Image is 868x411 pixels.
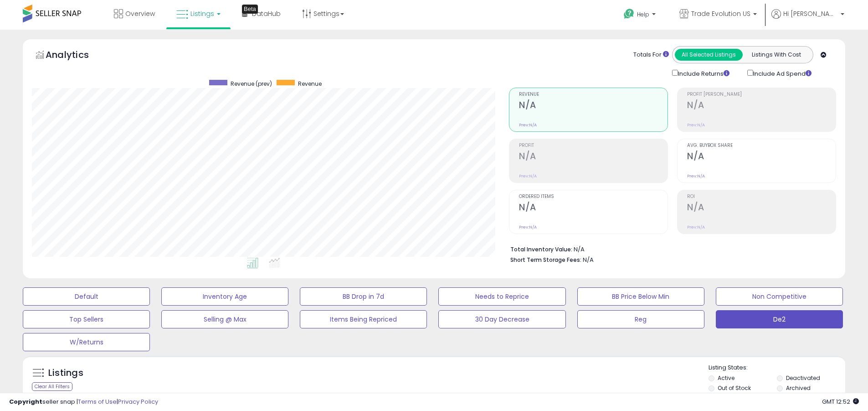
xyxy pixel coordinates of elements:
a: Privacy Policy [118,397,158,406]
small: Prev: N/A [519,173,537,179]
small: Prev: N/A [519,122,537,128]
b: Short Term Storage Fees: [510,256,581,264]
h5: Analytics [46,48,107,63]
button: BB Drop in 7d [300,287,427,306]
a: Hi [PERSON_NAME] [771,9,844,30]
h2: N/A [519,151,668,163]
label: Out of Stock [718,384,751,392]
h2: N/A [687,100,836,112]
span: Ordered Items [519,194,668,199]
div: Include Ad Spend [740,68,826,78]
span: Revenue [298,80,322,88]
span: Revenue (prev) [231,80,272,88]
div: Clear All Filters [32,382,72,391]
button: Reg [577,310,704,328]
div: Tooltip anchor [242,5,258,14]
h5: Listings [48,367,83,380]
h2: N/A [519,100,668,112]
span: Listings [190,9,214,18]
button: W/Returns [23,333,150,351]
strong: Copyright [9,397,42,406]
span: 2025-10-13 12:52 GMT [822,397,859,406]
a: Terms of Use [78,397,117,406]
button: Default [23,287,150,306]
button: Items Being Repriced [300,310,427,328]
li: N/A [510,243,829,254]
a: Help [616,1,665,30]
span: DataHub [252,9,281,18]
button: Inventory Age [161,287,288,306]
span: Hi [PERSON_NAME] [783,9,838,18]
span: N/A [583,255,594,264]
button: Listings With Cost [742,49,810,61]
button: BB Price Below Min [577,287,704,306]
small: Prev: N/A [687,122,705,128]
div: seller snap | | [9,398,158,406]
span: Overview [125,9,155,18]
button: Needs to Reprice [438,287,565,306]
b: Total Inventory Value: [510,245,572,253]
small: Prev: N/A [687,224,705,230]
span: Avg. Buybox Share [687,143,836,148]
small: Prev: N/A [687,173,705,179]
span: Profit [519,143,668,148]
span: ROI [687,194,836,199]
label: Deactivated [786,374,820,382]
span: Help [637,10,649,18]
div: Totals For [633,51,669,59]
h2: N/A [687,151,836,163]
button: De2 [716,310,843,328]
span: Revenue [519,92,668,97]
button: Selling @ Max [161,310,288,328]
h2: N/A [687,202,836,214]
label: Active [718,374,734,382]
div: Include Returns [665,68,740,78]
h2: N/A [519,202,668,214]
span: Trade Evolution US [691,9,750,18]
small: Prev: N/A [519,224,537,230]
i: Get Help [623,8,635,20]
button: All Selected Listings [675,49,743,61]
span: Profit [PERSON_NAME] [687,92,836,97]
p: Listing States: [709,364,845,372]
button: Non Competitive [716,287,843,306]
button: 30 Day Decrease [438,310,565,328]
label: Archived [786,384,811,392]
button: Top Sellers [23,310,150,328]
